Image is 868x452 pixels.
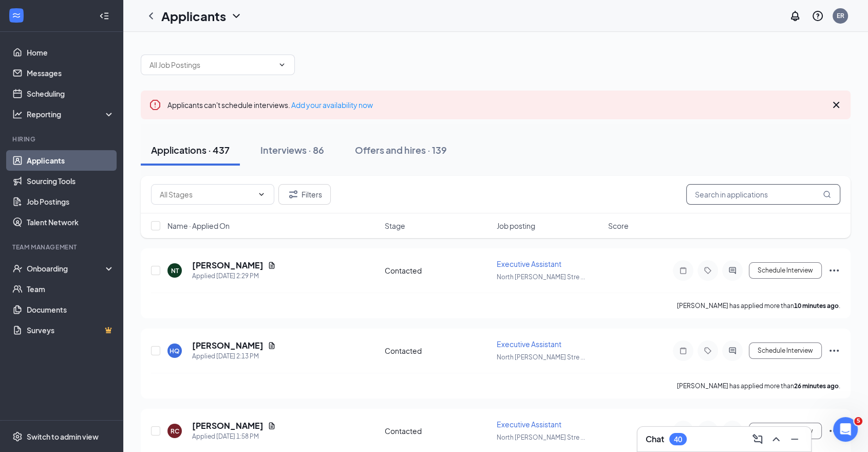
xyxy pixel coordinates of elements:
[812,10,824,22] svg: QuestionInfo
[12,243,112,251] div: Team Management
[677,347,689,355] svg: Note
[854,417,862,425] span: 5
[192,420,263,431] h5: [PERSON_NAME]
[161,7,226,25] h1: Applicants
[794,302,839,310] b: 10 minutes ago
[291,100,373,110] a: Add your availability now
[794,382,839,390] b: 26 minutes ago
[151,143,230,156] div: Applications · 437
[192,340,263,351] h5: [PERSON_NAME]
[702,347,714,355] svg: Tag
[268,261,276,269] svg: Document
[726,347,739,355] svg: ActiveChat
[497,353,585,361] span: North [PERSON_NAME] Stre ...
[268,422,276,430] svg: Document
[788,433,801,445] svg: Minimize
[751,433,764,445] svg: ComposeMessage
[833,417,858,442] iframe: Intercom live chat
[268,341,276,350] svg: Document
[27,279,115,299] a: Team
[192,260,263,271] h5: [PERSON_NAME]
[12,431,23,442] svg: Settings
[749,262,822,279] button: Schedule Interview
[192,431,276,442] div: Applied [DATE] 1:58 PM
[646,433,664,445] h3: Chat
[497,339,561,349] span: Executive Assistant
[830,99,842,111] svg: Cross
[749,431,766,447] button: ComposeMessage
[497,221,535,231] span: Job posting
[497,259,561,268] span: Executive Assistant
[149,59,274,70] input: All Job Postings
[260,143,324,156] div: Interviews · 86
[749,342,822,359] button: Schedule Interview
[828,264,840,277] svg: Ellipses
[837,11,844,20] div: ER
[192,271,276,281] div: Applied [DATE] 2:29 PM
[786,431,803,447] button: Minimize
[12,135,112,143] div: Hiring
[27,431,99,442] div: Switch to admin view
[385,265,490,276] div: Contacted
[99,11,109,21] svg: Collapse
[257,190,266,198] svg: ChevronDown
[385,426,490,436] div: Contacted
[287,188,299,201] svg: Filter
[169,347,180,355] div: HQ
[27,109,115,119] div: Reporting
[828,345,840,357] svg: Ellipses
[27,150,115,171] a: Applicants
[749,423,822,439] button: Schedule Interview
[27,212,115,232] a: Talent Network
[192,351,276,361] div: Applied [DATE] 2:13 PM
[726,266,739,275] svg: ActiveChat
[149,99,161,111] svg: Error
[789,10,801,22] svg: Notifications
[167,221,230,231] span: Name · Applied On
[823,190,831,198] svg: MagnifyingGlass
[167,100,373,110] span: Applicants can't schedule interviews.
[497,420,561,429] span: Executive Assistant
[12,109,23,119] svg: Analysis
[385,221,405,231] span: Stage
[27,42,115,63] a: Home
[27,83,115,104] a: Scheduling
[171,266,179,275] div: NT
[677,382,840,390] p: [PERSON_NAME] has applied more than .
[608,221,629,231] span: Score
[385,346,490,356] div: Contacted
[278,184,331,205] button: Filter Filters
[768,431,784,447] button: ChevronUp
[497,433,585,441] span: North [PERSON_NAME] Stre ...
[355,143,447,156] div: Offers and hires · 139
[702,266,714,275] svg: Tag
[27,299,115,320] a: Documents
[677,301,840,310] p: [PERSON_NAME] has applied more than .
[27,171,115,191] a: Sourcing Tools
[11,10,22,21] svg: WorkstreamLogo
[27,320,115,340] a: SurveysCrown
[497,273,585,281] span: North [PERSON_NAME] Stre ...
[27,191,115,212] a: Job Postings
[27,263,106,274] div: Onboarding
[27,63,115,83] a: Messages
[160,189,253,200] input: All Stages
[230,10,242,22] svg: ChevronDown
[171,427,179,436] div: RC
[686,184,840,205] input: Search in applications
[278,61,286,69] svg: ChevronDown
[770,433,782,445] svg: ChevronUp
[145,10,157,22] svg: ChevronLeft
[677,266,689,275] svg: Note
[828,425,840,437] svg: Ellipses
[674,435,682,444] div: 40
[12,263,23,274] svg: UserCheck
